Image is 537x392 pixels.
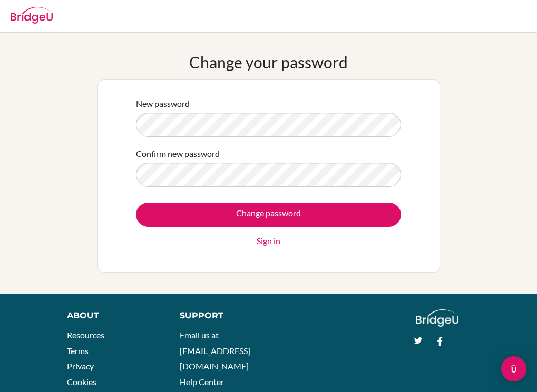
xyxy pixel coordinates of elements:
a: Help Center [180,377,224,387]
label: Confirm new password [136,147,220,160]
a: Terms [67,346,89,356]
div: Support [180,309,259,322]
input: Change password [136,203,401,227]
h1: Change your password [189,53,348,72]
img: logo_white@2x-f4f0deed5e89b7ecb1c2cc34c3e3d731f90f0f143d5ea2071677605dd97b5244.png [416,309,458,327]
a: Email us at [EMAIL_ADDRESS][DOMAIN_NAME] [180,330,250,371]
div: Open Intercom Messenger [501,356,526,381]
img: Bridge-U [11,7,53,24]
a: Privacy [67,361,94,371]
a: Resources [67,330,104,340]
div: About [67,309,156,322]
a: Sign in [257,235,280,247]
a: Cookies [67,377,96,387]
label: New password [136,97,190,110]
